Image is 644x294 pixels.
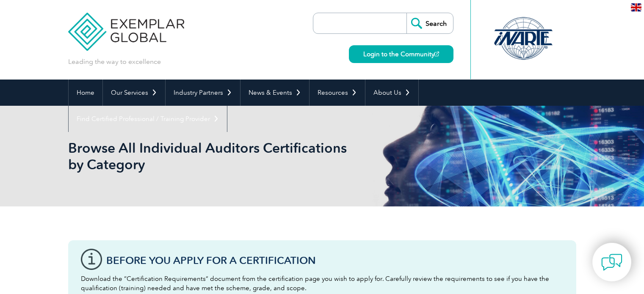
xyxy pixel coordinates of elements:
p: Download the “Certification Requirements” document from the certification page you wish to apply ... [81,274,564,293]
a: Find Certified Professional / Training Provider [69,106,227,132]
input: Search [406,13,453,33]
h3: Before You Apply For a Certification [106,255,564,266]
h1: Browse All Individual Auditors Certifications by Category [68,140,393,173]
a: About Us [365,80,418,106]
p: Leading the way to excellence [68,57,161,66]
a: News & Events [240,80,309,106]
img: open_square.png [434,52,439,56]
a: Our Services [103,80,165,106]
a: Home [69,80,102,106]
img: contact-chat.png [601,252,622,273]
a: Resources [310,80,365,106]
a: Login to the Community [349,45,453,63]
a: Industry Partners [166,80,240,106]
img: en [631,3,641,11]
